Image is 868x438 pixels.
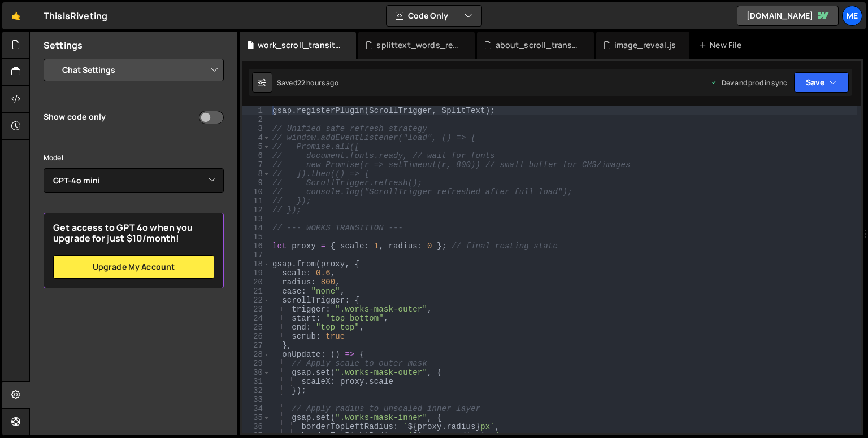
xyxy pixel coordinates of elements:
div: 5 [242,142,270,151]
div: 34 [242,404,270,413]
div: 25 [242,323,270,332]
div: 31 [242,377,270,386]
div: 30 [242,368,270,377]
a: [DOMAIN_NAME] [737,6,839,26]
div: 3 [242,124,270,133]
div: 32 [242,386,270,395]
div: about_scroll_transition.js [496,40,580,51]
div: 27 [242,341,270,350]
div: 7 [242,160,270,169]
div: 11 [242,196,270,205]
a: 🤙 [2,2,30,29]
a: Upgrade my account [53,255,214,279]
a: Me [842,6,862,26]
div: 16 [242,242,270,251]
div: Dev and prod in sync [710,78,787,87]
div: ThisIsRiveting [44,9,107,23]
div: 29 [242,359,270,368]
div: 10 [242,187,270,196]
div: New File [698,40,746,51]
div: 18 [242,260,270,269]
div: 14 [242,224,270,233]
div: 1 [242,106,270,115]
div: Saved [277,78,338,87]
div: 13 [242,214,270,224]
div: 24 [242,314,270,323]
div: 36 [242,422,270,431]
div: splittext_words_reveal.js [376,40,461,51]
button: Save [794,72,849,93]
div: Show code only [44,111,106,122]
div: 2 [242,115,270,124]
div: 6 [242,151,270,160]
div: 8 [242,169,270,178]
div: 19 [242,269,270,278]
h2: Get access to GPT 4o when you upgrade for just $10/month! [53,222,214,244]
div: 35 [242,413,270,422]
div: 33 [242,395,270,404]
div: 17 [242,251,270,260]
div: 15 [242,233,270,242]
div: 21 [242,287,270,296]
div: 4 [242,133,270,142]
div: image_reveal.js [614,40,676,51]
div: 23 [242,305,270,314]
label: Model [44,152,63,164]
div: 12 [242,205,270,214]
div: work_scroll_transition.js [258,40,342,51]
div: 20 [242,278,270,287]
div: 22 [242,296,270,305]
h2: Settings [44,39,83,51]
button: Code Only [387,6,481,26]
div: 28 [242,350,270,359]
div: 22 hours ago [297,78,338,87]
div: 9 [242,178,270,187]
div: 26 [242,332,270,341]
